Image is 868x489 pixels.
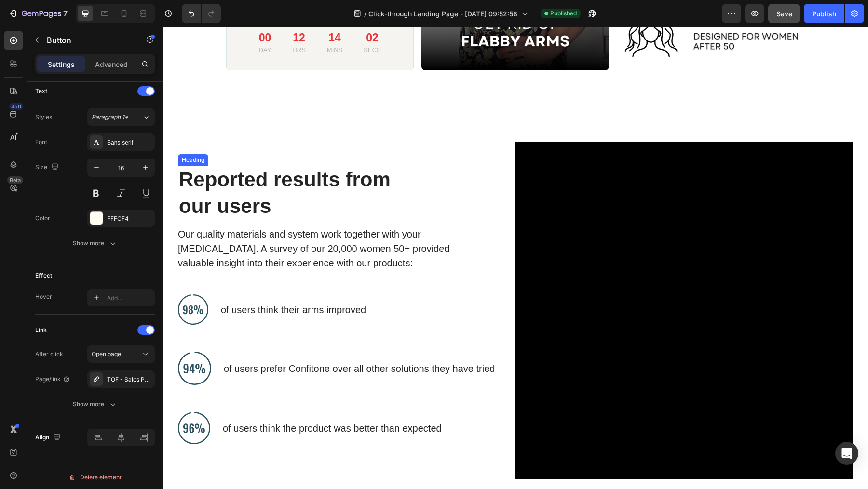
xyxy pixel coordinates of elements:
p: Settings [48,59,75,69]
p: Button [47,34,129,46]
button: Publish [804,4,844,23]
button: Paragraph 1* [87,108,155,126]
div: 450 [9,103,23,110]
div: Page/link [35,375,70,383]
div: Effect [35,271,52,280]
div: Link [35,326,47,334]
span: Click-through Landing Page - [DATE] 09:52:58 [368,9,517,19]
span: Paragraph 1* [92,113,128,121]
button: Show more [35,396,155,413]
div: Font [35,138,47,146]
button: Delete element [35,470,155,485]
div: Show more [73,238,118,248]
div: Sans-serif [107,138,152,147]
div: Text [35,87,47,95]
div: Show more [73,399,118,409]
div: Color [35,214,50,223]
span: Open page [92,350,121,357]
span: Published [550,9,577,18]
div: Publish [812,9,836,19]
button: Save [768,4,800,23]
button: 7 [4,4,72,23]
p: Advanced [95,59,128,69]
video: Video [353,115,691,452]
span: Save [776,10,792,18]
div: Styles [35,113,52,121]
div: Add... [107,294,152,303]
iframe: Design area [163,27,868,489]
div: FFFCF4 [107,214,152,223]
button: Show more [35,235,155,252]
div: Open Intercom Messenger [835,442,858,465]
span: / [364,9,366,19]
div: Beta [7,176,23,184]
p: 7 [63,8,68,19]
button: Open page [87,345,155,363]
div: After click [35,350,63,358]
div: Undo/Redo [182,4,221,23]
div: Align [35,431,63,444]
div: Delete element [68,472,122,483]
div: Hover [35,292,52,301]
div: TOF - Sales Page - 5 Reasons Why Women 45+ [107,375,152,384]
div: Size [35,161,61,174]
